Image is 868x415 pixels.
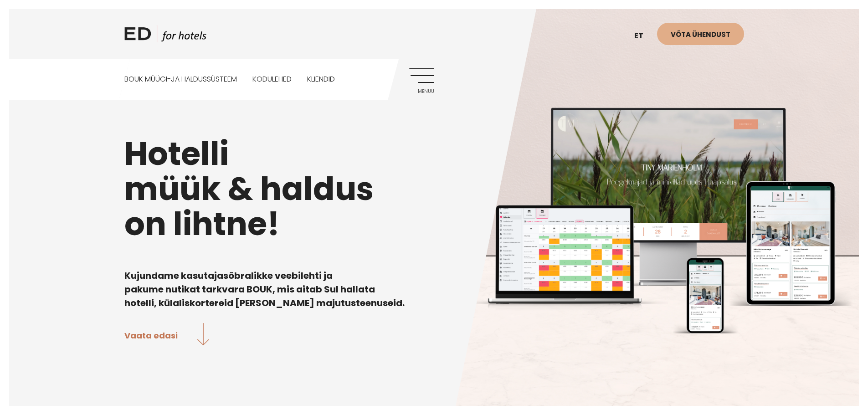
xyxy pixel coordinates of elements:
[124,59,237,100] a: BOUK MÜÜGI-JA HALDUSSÜSTEEM
[307,59,335,100] a: Kliendid
[124,323,210,347] a: Vaata edasi
[409,68,434,93] a: Menüü
[630,25,657,47] a: et
[124,269,405,309] b: Kujundame kasutajasõbralikke veebilehti ja pakume nutikat tarkvara BOUK, mis aitab Sul hallata ho...
[657,23,744,45] a: Võta ühendust
[252,59,292,100] a: Kodulehed
[124,136,744,241] h1: Hotelli müük & haldus on lihtne!
[409,89,434,94] span: Menüü
[124,25,206,48] a: ED HOTELS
